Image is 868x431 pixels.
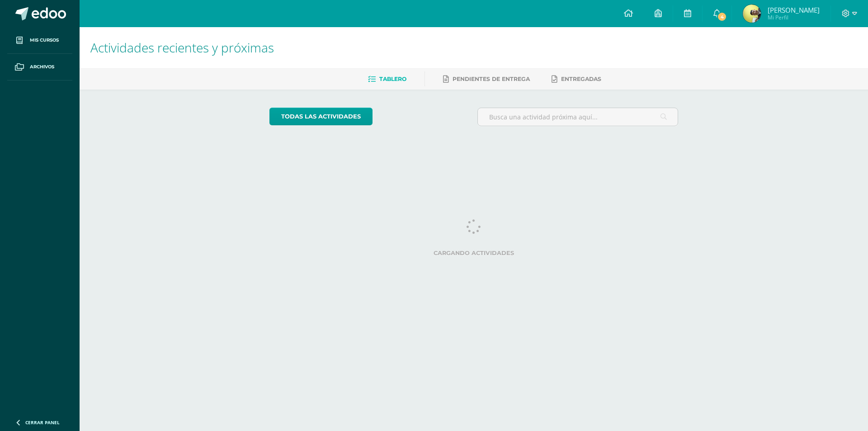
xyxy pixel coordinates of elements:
[743,5,761,23] img: fe7658234b4a9cdc706125f86f24d87e.png
[443,72,530,86] a: Pendientes de entrega
[30,63,54,71] span: Archivos
[768,5,820,14] span: [PERSON_NAME]
[478,108,678,126] input: Busca una actividad próxima aquí...
[368,72,406,86] a: Tablero
[90,39,274,56] span: Actividades recientes y próximas
[25,419,60,426] span: Cerrar panel
[379,76,406,82] span: Tablero
[269,108,373,125] a: todas las Actividades
[717,12,727,22] span: 4
[453,76,530,82] span: Pendientes de entrega
[552,72,601,86] a: Entregadas
[269,250,679,256] label: Cargando actividades
[30,37,59,44] span: Mis cursos
[561,76,601,82] span: Entregadas
[7,27,72,54] a: Mis cursos
[7,54,72,81] a: Archivos
[768,14,820,21] span: Mi Perfil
